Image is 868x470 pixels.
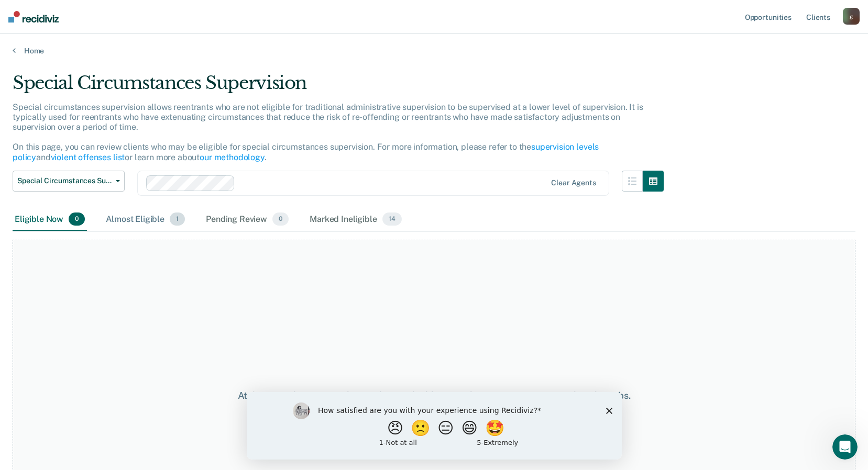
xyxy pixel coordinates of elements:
[832,434,858,460] iframe: Intercom live chat
[272,212,289,226] span: 0
[224,390,645,401] div: At this time, there are no clients who are Eligible Now. Please navigate to one of the other tabs.
[551,178,596,187] div: Clear agents
[69,212,85,226] span: 0
[17,176,112,185] span: Special Circumstances Supervision
[13,46,855,55] a: Home
[51,152,125,162] a: violent offenses list
[13,72,664,102] div: Special Circumstances Supervision
[200,152,265,162] a: our methodology
[8,11,59,23] img: Recidiviz
[204,208,291,231] div: Pending Review0
[13,102,643,162] p: Special circumstances supervision allows reentrants who are not eligible for traditional administ...
[307,208,403,231] div: Marked Ineligible14
[247,392,622,460] iframe: Survey by Kim from Recidiviz
[843,8,860,25] button: g
[382,212,402,226] span: 14
[104,208,187,231] div: Almost Eligible1
[13,208,87,231] div: Eligible Now0
[13,171,125,192] button: Special Circumstances Supervision
[170,212,185,226] span: 1
[13,142,599,162] a: supervision levels policy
